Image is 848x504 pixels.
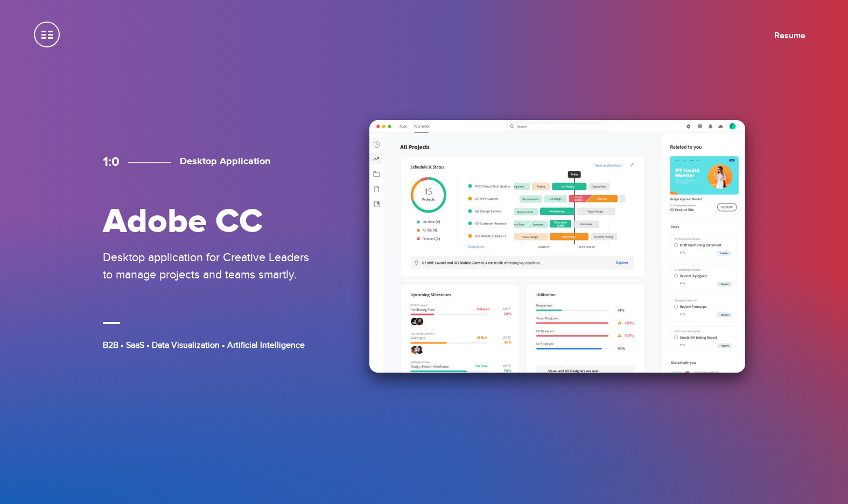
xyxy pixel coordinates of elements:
[128,156,270,167] h3: Desktop Application
[103,249,318,283] p: Desktop application for Creative Leaders to manage projects and teams smartly.
[103,154,120,170] span: 1:0
[103,204,318,240] h2: Adobe CC
[369,120,745,373] img: Adobe CC
[774,30,805,41] a: Resume
[101,124,747,380] a: 1:0 Desktop Application Adobe CC Desktop application for Creative Leaders to manage projects and ...
[103,340,305,351] span: B2B • SaaS • Data Visualization • Artificial Intelligence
